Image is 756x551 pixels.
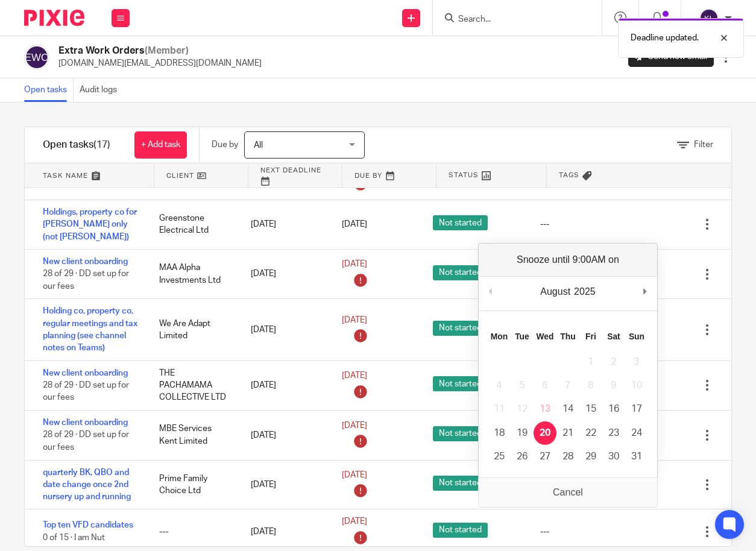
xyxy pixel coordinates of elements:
[147,206,238,243] div: Greenstone Electrical Ltd
[342,518,367,526] span: [DATE]
[639,283,651,301] button: Next Month
[254,141,263,150] span: All
[43,468,131,502] a: quarterly BK, QBO and date change once 2nd nursery up and running
[540,479,549,491] div: ---
[433,376,488,391] span: Not started
[147,312,238,348] div: We Are Adapt Limited
[602,397,625,421] button: 16
[629,332,644,341] abbr: Sunday
[538,283,572,301] div: August
[585,332,596,341] abbr: Friday
[43,369,128,377] a: New client onboarding
[433,265,488,280] span: Not started
[24,78,74,102] a: Open tasks
[134,131,187,159] a: + Add task
[43,521,133,529] a: Top ten VFD candidates
[43,269,129,291] span: 28 of 29 · DD set up for our fees
[491,332,508,341] abbr: Monday
[342,220,367,228] span: [DATE]
[433,215,488,230] span: Not started
[556,397,579,421] button: 14
[559,170,579,180] span: Tags
[147,467,238,503] div: Prime Family Choice Ltd
[625,421,648,445] button: 24
[239,318,330,342] div: [DATE]
[556,421,579,445] button: 21
[43,381,129,402] span: 28 of 29 · DD set up for our fees
[239,212,330,236] div: [DATE]
[540,526,549,538] div: ---
[631,32,699,44] p: Deadline updated.
[342,371,367,380] span: [DATE]
[433,426,488,441] span: Not started
[433,476,488,491] span: Not started
[488,445,511,468] button: 25
[43,431,129,452] span: 28 of 29 · DD set up for our fees
[93,140,110,150] span: (17)
[579,397,602,421] button: 15
[43,418,128,427] a: New client onboarding
[43,167,131,187] a: Red Fish WIP / Reverse Clawback
[488,421,511,445] button: 18
[239,520,330,544] div: [DATE]
[540,218,549,230] div: ---
[212,139,238,151] p: Due by
[511,421,534,445] button: 19
[515,332,529,341] abbr: Tuesday
[43,208,137,241] a: Holdings, property co for [PERSON_NAME] only (not [PERSON_NAME])
[239,262,330,286] div: [DATE]
[147,520,238,544] div: ---
[534,445,556,468] button: 27
[602,445,625,468] button: 30
[342,471,367,479] span: [DATE]
[625,445,648,468] button: 31
[239,423,330,447] div: [DATE]
[556,445,579,468] button: 28
[24,10,84,26] img: Pixie
[607,332,620,341] abbr: Saturday
[560,332,575,341] abbr: Thursday
[579,421,602,445] button: 22
[485,283,497,301] button: Previous Month
[58,45,262,57] h2: Extra Work Orders
[43,257,128,266] a: New client onboarding
[24,45,49,70] img: svg%3E
[147,256,238,292] div: MAA Alpha Investments Ltd
[342,316,367,324] span: [DATE]
[239,373,330,397] div: [DATE]
[449,170,479,180] span: Status
[625,397,648,421] button: 17
[43,139,110,151] h1: Open tasks
[433,321,488,336] span: Not started
[80,78,123,102] a: Audit logs
[239,473,330,497] div: [DATE]
[572,283,597,301] div: 2025
[145,46,189,55] span: (Member)
[433,523,488,538] span: Not started
[342,260,367,269] span: [DATE]
[43,307,137,352] a: Holding co, property co, regular meetings and tax planning (see channel notes on Teams)
[694,140,713,149] span: Filter
[147,417,238,453] div: MBE Services Kent Limited
[58,57,262,69] p: [DOMAIN_NAME][EMAIL_ADDRESS][DOMAIN_NAME]
[536,332,553,341] abbr: Wednesday
[699,8,719,28] img: svg%3E
[579,445,602,468] button: 29
[342,421,367,430] span: [DATE]
[147,361,238,410] div: THE PACHAMAMA COLLECTIVE LTD
[43,534,105,542] span: 0 of 15 · I am Nut
[602,421,625,445] button: 23
[511,445,534,468] button: 26
[534,421,556,445] button: 20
